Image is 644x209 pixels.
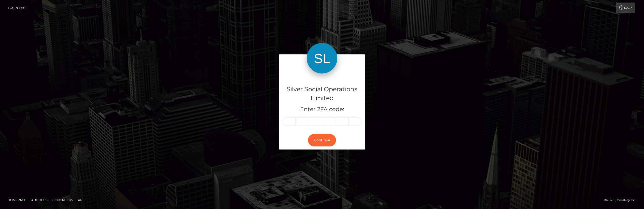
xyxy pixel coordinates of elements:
[616,3,635,13] a: Login
[76,196,86,204] a: API
[8,3,27,13] a: Login Page
[604,197,640,203] div: © 2025 , MassPay Inc.
[50,196,75,204] a: Contact Us
[308,134,336,146] button: Continue
[6,196,28,204] a: Homepage
[307,43,337,73] img: Silver Social Operations Limited
[283,106,361,113] h5: Enter 2FA code:
[29,196,49,204] a: About Us
[283,85,361,103] h4: Silver Social Operations Limited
